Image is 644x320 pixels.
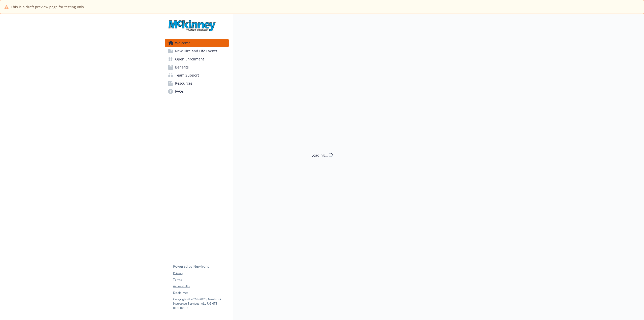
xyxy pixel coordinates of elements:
a: Accessibility [173,284,228,289]
a: Resources [165,79,229,87]
a: Welcome [165,39,229,47]
span: Benefits [175,63,189,71]
span: New Hire and Life Events [175,47,217,55]
a: Open Enrollment [165,55,229,63]
a: Benefits [165,63,229,71]
a: Privacy [173,271,228,275]
span: Team Support [175,71,199,79]
span: Resources [175,79,192,87]
a: New Hire and Life Events [165,47,229,55]
span: Welcome [175,39,190,47]
a: Terms [173,277,228,282]
a: FAQs [165,87,229,95]
a: Disclaimer [173,291,228,295]
p: Copyright © 2024 - 2025 , Newfront Insurance Services, ALL RIGHTS RESERVED [173,297,228,310]
a: Team Support [165,71,229,79]
span: This is a draft preview page for testing only [11,4,84,10]
span: FAQs [175,87,184,95]
span: Open Enrollment [175,55,204,63]
div: Loading... [311,152,328,158]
